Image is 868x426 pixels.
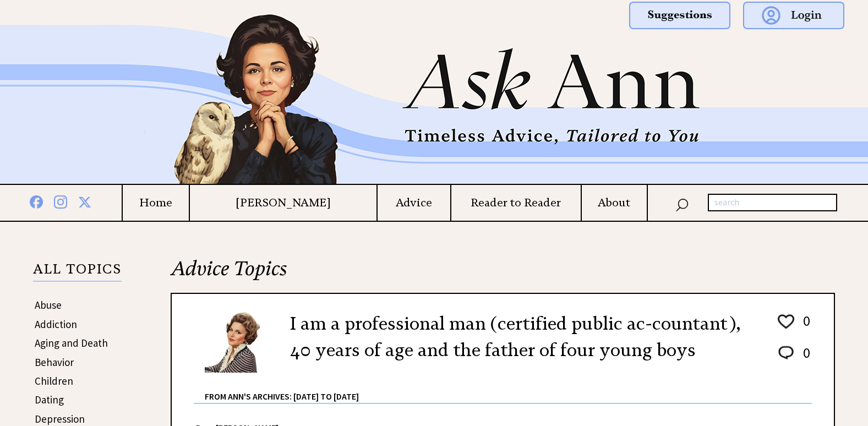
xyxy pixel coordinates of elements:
[35,374,73,387] a: Children
[675,196,689,212] img: search_nav.png
[798,343,811,373] td: 0
[35,298,62,312] a: Abuse
[190,196,376,210] a: [PERSON_NAME]
[629,2,730,29] img: suggestions.png
[33,263,122,282] p: ALL TOPICS
[776,312,796,331] img: heart_outline%201.png
[171,255,835,293] h2: Advice Topics
[708,194,837,211] input: search
[35,393,64,406] a: Dating
[451,196,581,210] a: Reader to Reader
[798,312,811,342] td: 0
[35,356,74,369] a: Behavior
[30,193,43,209] img: facebook%20blue.png
[743,2,844,29] img: login.png
[205,310,274,373] img: Ann6%20v2%20small.png
[78,194,91,209] img: x%20blue.png
[378,196,450,210] a: Advice
[776,344,796,362] img: message_round%202.png
[290,310,760,363] h2: I am a professional man (certified public ac-countant), 40 years of age and the father of four yo...
[54,193,67,209] img: instagram%20blue.png
[38,2,831,184] img: Ask%20Ann%20small.png
[35,412,85,425] a: Depression
[35,336,108,349] a: Aging and Death
[831,2,833,184] img: right_new2d.png
[35,318,77,331] a: Addiction
[123,196,189,210] a: Home
[582,196,647,210] a: About
[205,374,812,403] div: From Ann's Archives: [DATE] to [DATE]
